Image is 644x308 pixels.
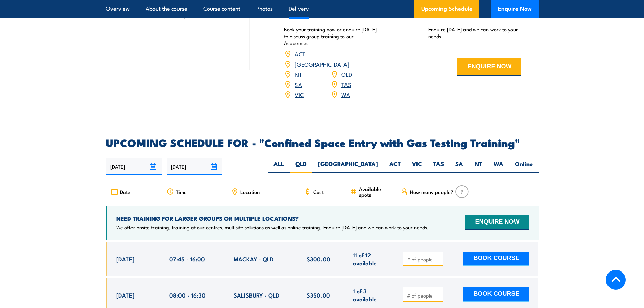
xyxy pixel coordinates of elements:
span: [DATE] [116,255,134,263]
input: # of people [407,292,441,299]
a: [GEOGRAPHIC_DATA] [295,60,349,68]
a: NT [295,70,302,78]
p: We offer onsite training, training at our centres, multisite solutions as well as online training... [116,224,429,231]
label: WA [488,160,509,173]
input: To date [167,158,222,175]
h4: NEED TRAINING FOR LARGER GROUPS OR MULTIPLE LOCATIONS? [116,215,429,222]
label: QLD [290,160,312,173]
label: SA [450,160,469,173]
a: SA [295,80,302,88]
span: SALISBURY - QLD [234,291,280,299]
label: VIC [406,160,428,173]
span: $350.00 [307,291,330,299]
a: ACT [295,50,305,58]
label: [GEOGRAPHIC_DATA] [312,160,384,173]
button: BOOK COURSE [463,287,529,302]
span: Cost [313,189,324,195]
p: Book your training now or enquire [DATE] to discuss group training to our Academies [284,26,377,46]
span: 08:00 - 16:30 [169,291,206,299]
label: Online [509,160,539,173]
button: ENQUIRE NOW [465,215,529,230]
a: TAS [341,80,351,88]
span: 1 of 3 available [353,287,388,303]
span: Time [176,189,187,195]
span: Available spots [359,186,391,197]
input: From date [106,158,162,175]
a: QLD [341,70,352,78]
a: VIC [295,90,304,98]
span: Location [240,189,260,195]
a: WA [341,90,350,98]
span: Date [120,189,130,195]
h2: UPCOMING SCHEDULE FOR - "Confined Space Entry with Gas Testing Training" [106,138,539,147]
span: How many people? [410,189,453,195]
button: ENQUIRE NOW [457,58,521,76]
span: [DATE] [116,291,134,299]
span: $300.00 [307,255,330,263]
label: ACT [384,160,406,173]
label: NT [469,160,488,173]
label: ALL [268,160,290,173]
p: Enquire [DATE] and we can work to your needs. [428,26,522,40]
span: 07:45 - 16:00 [169,255,205,263]
input: # of people [407,256,441,263]
button: BOOK COURSE [463,252,529,266]
span: 11 of 12 available [353,251,388,267]
label: TAS [428,160,450,173]
span: MACKAY - QLD [234,255,274,263]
